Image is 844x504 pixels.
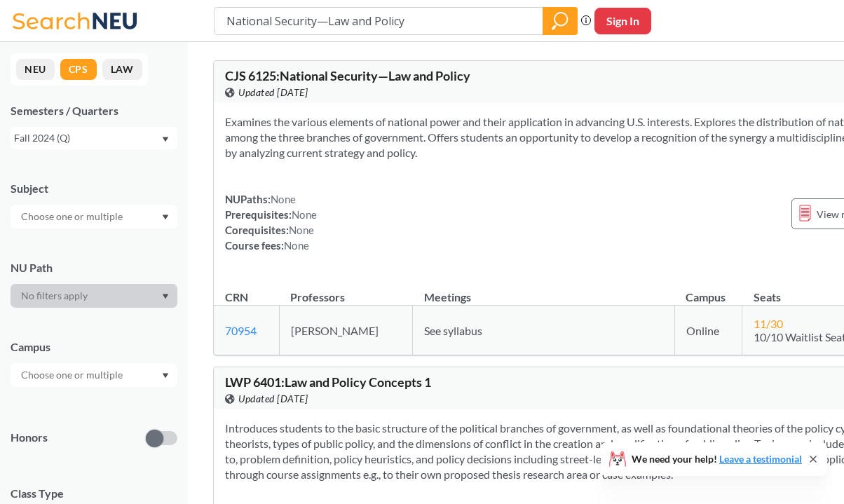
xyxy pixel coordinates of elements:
div: Campus [11,339,177,355]
span: 11 / 30 [754,317,783,330]
div: Fall 2024 (Q)Dropdown arrow [11,127,177,149]
span: CJS 6125 : National Security—Law and Policy [225,68,470,83]
button: LAW [102,59,142,80]
th: Meetings [413,275,675,306]
button: Sign In [594,8,651,34]
span: None [289,224,314,236]
svg: magnifying glass [552,11,569,31]
span: LWP 6401 : Law and Policy Concepts 1 [225,374,431,390]
span: Class Type [11,486,177,501]
th: Professors [279,275,412,306]
span: None [271,193,296,205]
span: See syllabus [424,324,482,337]
span: Updated [DATE] [238,85,308,100]
input: Class, professor, course number, "phrase" [225,9,533,33]
button: CPS [60,59,97,80]
button: NEU [16,59,55,80]
div: Fall 2024 (Q) [14,130,161,146]
div: NU Path [11,260,177,275]
div: Dropdown arrow [11,205,177,229]
span: Updated [DATE] [238,391,308,407]
div: NUPaths: Prerequisites: Corequisites: Course fees: [225,191,317,253]
div: Semesters / Quarters [11,103,177,118]
p: Honors [11,430,48,446]
div: Dropdown arrow [11,363,177,387]
svg: Dropdown arrow [162,373,169,379]
span: We need your help! [632,454,802,464]
a: 70954 [225,324,257,337]
div: magnifying glass [543,7,578,35]
div: Subject [11,181,177,196]
div: CRN [225,290,248,305]
input: Choose one or multiple [14,208,132,225]
a: Leave a testimonial [719,453,802,465]
td: Online [674,306,742,355]
svg: Dropdown arrow [162,294,169,299]
th: Campus [674,275,742,306]
td: [PERSON_NAME] [279,306,412,355]
span: None [292,208,317,221]
input: Choose one or multiple [14,367,132,383]
svg: Dropdown arrow [162,214,169,220]
span: None [284,239,309,252]
svg: Dropdown arrow [162,137,169,142]
div: Dropdown arrow [11,284,177,308]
